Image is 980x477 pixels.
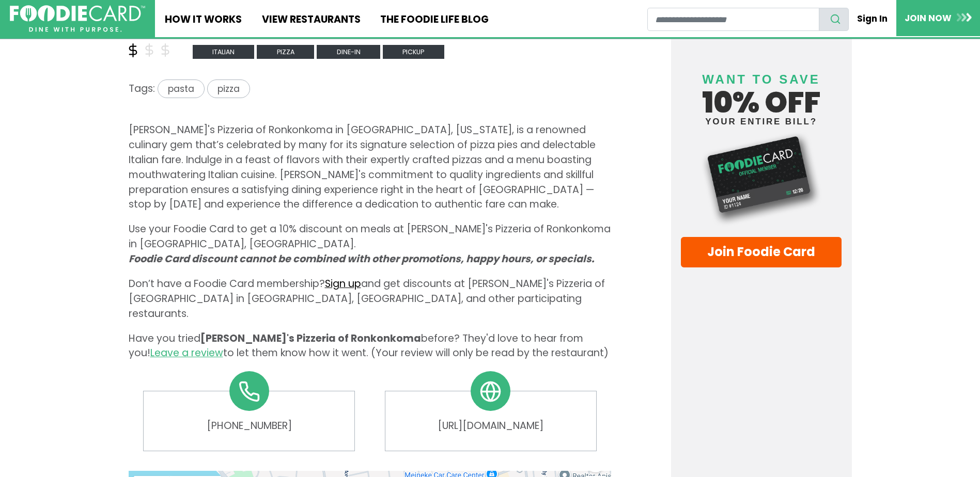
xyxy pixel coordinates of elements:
[647,8,819,31] input: restaurant search
[257,44,317,58] a: pizza
[153,419,344,434] a: [PHONE_NUMBER]
[257,45,314,59] span: pizza
[193,44,257,58] a: italian
[129,123,612,212] p: [PERSON_NAME]'s Pizzeria of Ronkonkoma in [GEOGRAPHIC_DATA], [US_STATE], is a renowned culinary g...
[155,82,207,96] a: pasta
[395,419,586,434] a: [URL][DOMAIN_NAME]
[193,45,255,59] span: italian
[129,277,612,321] p: Don’t have a Foodie Card membership? and get discounts at [PERSON_NAME]'s Pizzeria of [GEOGRAPHIC...
[383,44,444,58] a: Pickup
[681,59,842,126] h4: 10% off
[129,79,612,103] div: Tags:
[150,346,223,360] a: Leave a review
[681,236,842,267] a: Join Foodie Card
[129,252,594,266] i: Foodie Card discount cannot be combined with other promotions, happy hours, or specials.
[317,45,380,59] span: Dine-in
[819,8,849,31] button: search
[129,222,612,266] p: Use your Foodie Card to get a 10% discount on meals at [PERSON_NAME]'s Pizzeria of Ronkonkoma in ...
[10,5,145,33] img: FoodieCard; Eat, Drink, Save, Donate
[200,331,421,345] span: [PERSON_NAME]'s Pizzeria of Ronkonkoma
[702,72,820,86] span: Want to save
[207,82,250,96] a: pizza
[158,79,205,99] span: pasta
[383,45,444,59] span: Pickup
[207,79,250,99] span: pizza
[681,131,842,227] img: Foodie Card
[129,331,612,361] p: Have you tried before? They'd love to hear from you! to let them know how it went. (Your review w...
[681,117,842,126] small: your entire bill?
[325,277,361,291] a: Sign up
[317,44,383,58] a: Dine-in
[849,7,896,30] a: Sign In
